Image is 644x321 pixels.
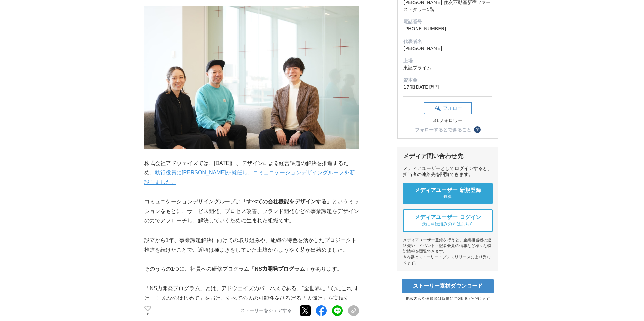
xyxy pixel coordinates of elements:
[144,197,359,226] p: コミュニケーションデザイングループは というミッションをもとに、サービス開発、プロセス改善、ブランド開発などの事業課題をデザインの力でアプローチし、解決していくために生まれた組織です。
[397,296,498,302] p: 掲載内容や画像等は報道にご利用いただけます
[240,308,292,314] p: ストーリーをシェアする
[403,77,492,84] dt: 資本金
[144,170,355,185] a: 執行役員に[PERSON_NAME]が就任し、コミュニケーションデザイングループを新設しました。
[474,126,481,133] button: ？
[144,312,151,315] p: 9
[403,25,492,33] dd: [PHONE_NUMBER]
[443,194,452,200] span: 無料
[422,221,474,227] span: 既に登録済みの方はこちら
[144,284,359,313] p: 「NS力開発プログラム」とは、アドウェイズのパーパスである、“全世界に「なにこれ すげー こんなのはじめて」を届け、すべての人の可能性をひろげる「人儲け」を実現する。”の「なにこれ すげー」の頭...
[415,214,481,221] span: メディアユーザー ログイン
[402,279,494,293] a: ストーリー素材ダウンロード
[403,64,492,71] dd: 東証プライム
[144,264,359,274] p: そのうちの1つに、社員への研修プログラム があります。
[403,166,493,178] div: メディアユーザーとしてログインすると、担当者の連絡先を閲覧できます。
[144,236,359,255] p: 設立から1年、事業課題解決に向けての取り組みや、組織の特色を活かしたプロジェクト推進を続けたことで、近頃は種まきをしていた土壌からようやく芽が出始めました。
[241,199,332,204] strong: 「すべての会社機能をデザインする」
[415,187,481,194] span: メディアユーザー 新規登録
[403,57,492,64] dt: 上場
[144,158,359,187] p: 株式会社アドウェイズでは、[DATE]に、デザインによる経営課題の解決を推進するため、
[424,102,472,114] button: フォロー
[403,18,492,25] dt: 電話番号
[424,118,472,124] div: 31フォロワー
[403,152,493,160] div: メディア問い合わせ先
[403,84,492,91] dd: 17億[DATE]万円
[475,127,480,132] span: ？
[403,237,493,266] div: メディアユーザー登録を行うと、企業担当者の連絡先や、イベント・記者会見の情報など様々な特記情報を閲覧できます。 ※内容はストーリー・プレスリリースにより異なります。
[415,127,471,132] div: フォローするとできること
[403,209,493,232] a: メディアユーザー ログイン 既に登録済みの方はこちら
[249,266,310,272] strong: 「NS力開発プログラム」
[403,183,493,204] a: メディアユーザー 新規登録 無料
[403,38,492,45] dt: 代表者名
[403,45,492,52] dd: [PERSON_NAME]
[144,6,359,149] img: thumbnail_fdf02030-e2b2-11ef-b426-3d7edae45f4f.JPG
